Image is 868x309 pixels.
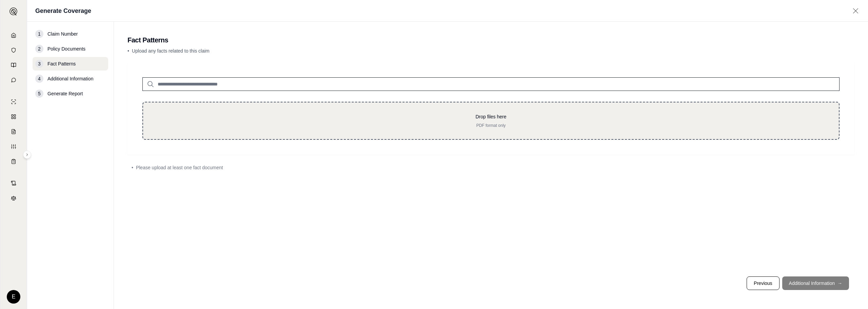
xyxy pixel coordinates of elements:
[47,45,85,52] span: Policy Documents
[35,6,91,16] h1: Generate Coverage
[7,290,20,304] div: E
[47,75,93,82] span: Additional Information
[4,110,23,123] a: Policy Comparisons
[4,73,23,87] a: Chat
[127,35,854,45] h2: Fact Patterns
[4,191,23,205] a: Legal Search Engine
[47,31,78,37] span: Claim Number
[154,113,828,120] p: Drop files here
[132,164,133,171] span: •
[9,7,18,16] img: Expand sidebar
[35,45,43,53] div: 2
[4,140,23,153] a: Custom Report
[35,60,43,68] div: 3
[35,75,43,83] div: 4
[47,60,76,67] span: Fact Patterns
[35,30,43,38] div: 1
[7,5,20,18] button: Expand sidebar
[4,176,23,190] a: Contract Analysis
[4,43,23,57] a: Documents Vault
[35,90,43,98] div: 5
[132,48,210,54] span: Upload any facts related to this claim
[747,276,779,290] button: Previous
[136,164,223,171] span: Please upload at least one fact document
[4,58,23,72] a: Prompt Library
[47,90,83,97] span: Generate Report
[4,28,23,42] a: Home
[127,48,129,54] span: •
[4,125,23,138] a: Claim Coverage
[4,155,23,168] a: Coverage Table
[23,151,31,159] button: Expand sidebar
[4,95,23,109] a: Single Policy
[154,123,828,128] p: PDF format only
